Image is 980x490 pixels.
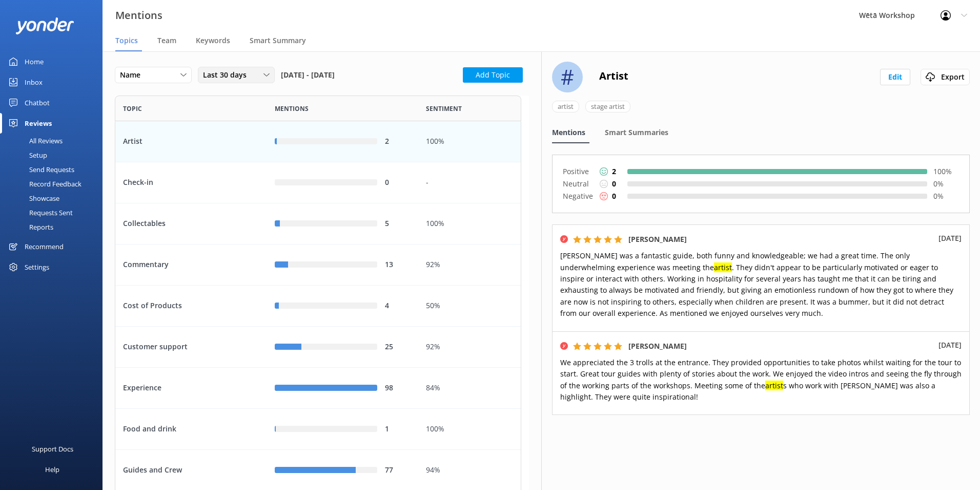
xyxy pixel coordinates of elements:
div: row [115,286,521,327]
div: 13 [385,259,411,271]
div: Customer support [115,327,267,368]
div: Reviews [25,113,52,134]
span: Topic [123,104,142,114]
a: Setup [6,148,103,162]
button: Edit [880,69,910,85]
div: 94% [426,465,513,476]
div: 92% [426,259,513,271]
div: - [426,177,513,189]
span: Name [120,69,147,81]
p: 100 % [933,166,959,177]
div: Export [923,71,967,83]
a: Record Feedback [6,177,103,191]
div: Chatbot [25,92,50,113]
p: 0 % [933,191,959,202]
span: Last 30 days [203,69,253,81]
div: Cost of Products [115,286,267,327]
div: Help [45,459,59,480]
div: 100% [426,136,513,147]
div: 92% [426,342,513,353]
div: Settings [25,257,49,277]
div: Food and drink [115,409,267,450]
p: 0 [612,191,616,202]
h5: [PERSON_NAME] [628,341,687,352]
div: 2 [385,136,411,147]
span: Smart Summaries [605,127,668,138]
a: Reports [6,220,103,234]
a: Send Requests [6,162,103,177]
div: Collectables [115,203,267,244]
span: Team [157,35,176,46]
div: Inbox [25,72,43,92]
a: Requests Sent [6,205,103,220]
div: Support Docs [32,439,73,459]
div: Commentary [115,244,267,286]
div: Check-in [115,162,267,203]
span: Keywords [196,35,230,46]
div: row [115,368,521,409]
div: Home [25,51,44,72]
span: Mentions [275,104,309,114]
span: Mentions [552,127,585,138]
div: Experience [115,368,267,409]
div: row [115,203,521,244]
div: # [552,62,583,92]
a: All Reviews [6,134,103,148]
p: Negative [563,190,594,202]
div: Requests Sent [6,205,73,220]
h5: [PERSON_NAME] [628,234,687,245]
div: 5 [385,218,411,230]
div: row [115,327,521,368]
button: Add Topic [463,67,523,83]
div: Record Feedback [6,177,81,191]
div: 50% [426,300,513,312]
h3: Mentions [115,7,162,24]
mark: artist [714,262,732,272]
div: 0 [385,177,411,189]
p: Positive [563,165,594,178]
div: Setup [6,148,47,162]
div: 98 [385,383,411,394]
p: [DATE] [938,340,962,351]
div: row [115,162,521,203]
div: artist [552,101,579,112]
p: 0 % [933,178,959,190]
span: Sentiment [426,104,462,114]
div: 77 [385,465,411,476]
p: 0 [612,178,616,190]
div: Recommend [25,236,64,257]
div: 84% [426,383,513,394]
div: row [115,409,521,450]
div: 1 [385,424,411,435]
div: Artist [115,121,267,162]
p: Neutral [563,178,594,190]
img: yonder-white-logo.png [15,17,74,34]
mark: artist [765,381,783,390]
div: 25 [385,342,411,353]
div: 100% [426,424,513,435]
h2: Artist [599,62,628,90]
div: row [115,121,521,162]
div: Showcase [6,191,59,205]
div: row [115,244,521,286]
span: [PERSON_NAME] was a fantastic guide, both funny and knowledgeable; we had a great time. The only ... [560,251,953,318]
span: We appreciated the 3 trolls at the entrance. They provided opportunities to take photos whilst wa... [560,357,962,402]
div: stage artist [585,101,630,112]
p: 2 [612,166,616,177]
p: [DATE] [938,233,962,244]
span: Smart Summary [250,35,306,46]
div: 100% [426,218,513,230]
a: Showcase [6,191,103,205]
div: 4 [385,300,411,312]
span: Topics [115,35,138,46]
span: [DATE] - [DATE] [281,67,335,83]
div: Reports [6,220,53,234]
div: All Reviews [6,134,63,148]
div: Send Requests [6,162,74,177]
